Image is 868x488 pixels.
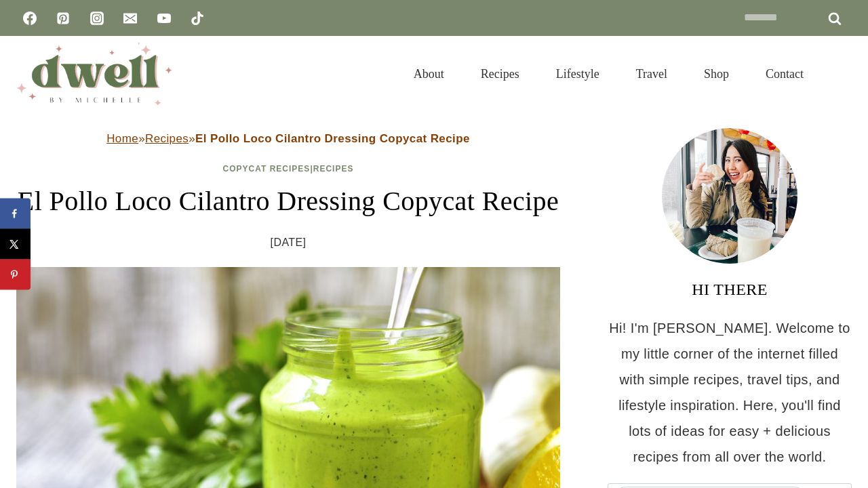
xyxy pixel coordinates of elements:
a: Pinterest [50,5,77,32]
a: Instagram [83,5,111,32]
span: » » [106,132,470,145]
a: YouTube [151,5,178,32]
h3: HI THERE [608,277,852,302]
nav: Primary Navigation [395,50,822,98]
img: DWELL by michelle [16,43,172,105]
a: Copycat Recipes [223,164,311,174]
time: [DATE] [271,232,307,253]
h1: El Pollo Loco Cilantro Dressing Copycat Recipe [16,181,560,222]
a: Shop [686,50,747,98]
span: | [223,164,354,174]
a: Recipes [462,50,538,98]
strong: El Pollo Loco Cilantro Dressing Copycat Recipe [195,132,470,145]
a: Email [117,5,144,32]
a: Lifestyle [538,50,618,98]
p: Hi! I'm [PERSON_NAME]. Welcome to my little corner of the internet filled with simple recipes, tr... [608,315,852,470]
a: About [395,50,462,98]
a: Contact [747,50,822,98]
a: Home [106,132,138,145]
a: Recipes [313,164,354,174]
a: Facebook [16,5,43,32]
a: Travel [618,50,686,98]
a: Recipes [145,132,189,145]
a: TikTok [184,5,211,32]
button: View Search Form [829,62,852,85]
